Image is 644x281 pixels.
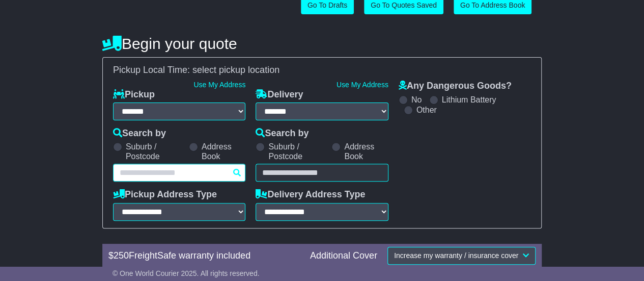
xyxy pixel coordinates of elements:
[113,128,166,139] label: Search by
[192,65,279,75] span: select pickup location
[256,89,303,100] label: Delivery
[102,35,542,52] h4: Begin your quote
[113,189,217,200] label: Pickup Address Type
[193,81,245,89] a: Use My Address
[268,142,326,161] label: Suburb / Postcode
[399,81,512,92] label: Any Dangerous Goods?
[337,81,388,89] a: Use My Address
[114,250,129,261] span: 250
[416,105,437,115] label: Other
[442,95,496,105] label: Lithium Battery
[411,95,422,105] label: No
[103,250,305,262] div: $ FreightSafe warranty included
[344,142,388,161] label: Address Book
[126,142,184,161] label: Suburb / Postcode
[387,247,536,265] button: Increase my warranty / insurance cover
[113,89,155,100] label: Pickup
[256,128,309,139] label: Search by
[108,65,536,76] div: Pickup Local Time:
[256,189,365,200] label: Delivery Address Type
[305,250,382,262] div: Additional Cover
[202,142,245,161] label: Address Book
[394,251,518,260] span: Increase my warranty / insurance cover
[113,269,260,277] span: © One World Courier 2025. All rights reserved.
